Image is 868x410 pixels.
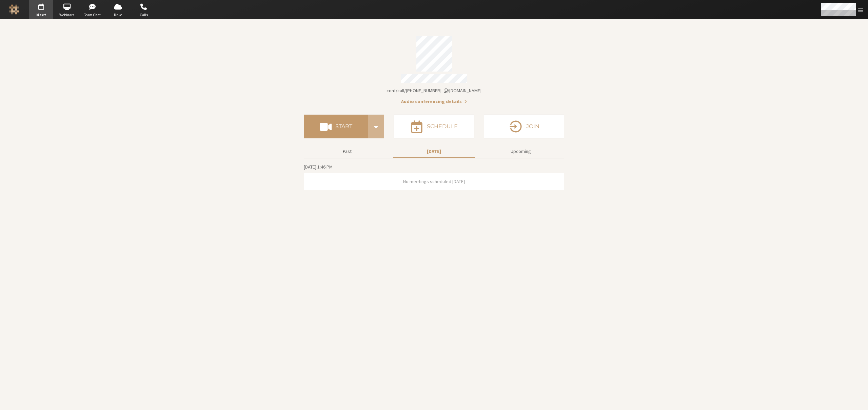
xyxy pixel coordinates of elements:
button: Start [304,115,368,138]
button: Copy my meeting room linkCopy my meeting room link [387,87,481,94]
button: Upcoming [480,145,562,157]
span: Drive [106,12,130,18]
section: Today's Meetings [304,163,564,190]
h4: Join [526,124,539,129]
span: Team Chat [81,12,104,18]
button: [DATE] [393,145,475,157]
img: Iotum [9,4,19,15]
button: Past [306,145,388,157]
span: Webinars [55,12,79,18]
section: Account details [304,31,564,105]
span: Meet [29,12,53,18]
h4: Schedule [427,124,458,129]
h4: Start [335,124,352,129]
span: Calls [132,12,156,18]
button: Join [484,115,564,138]
span: [DATE] 1:46 PM [304,164,333,170]
button: Audio conferencing details [401,98,467,105]
button: Schedule [394,115,474,138]
div: Start conference options [368,115,384,138]
span: Copy my meeting room link [387,87,481,94]
span: No meetings scheduled [DATE] [403,178,465,184]
iframe: Chat [851,392,863,405]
